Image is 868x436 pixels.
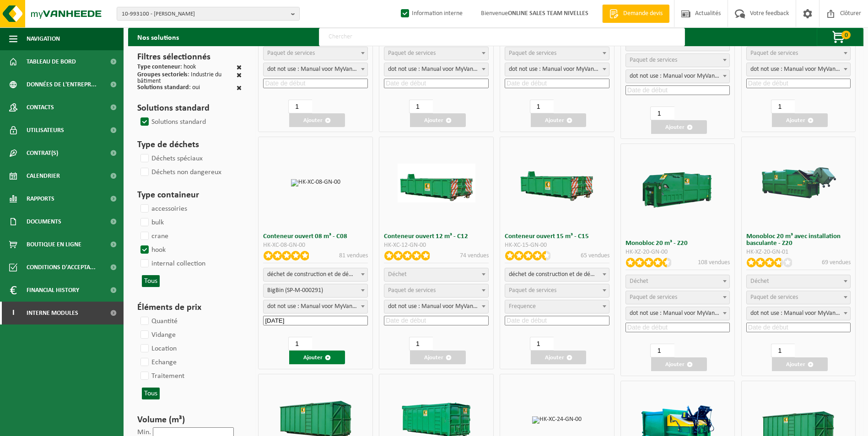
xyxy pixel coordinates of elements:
span: Type conteneur [137,64,180,70]
span: 10-993100 - [PERSON_NAME] [122,7,287,21]
button: Ajouter [772,357,828,371]
label: Solutions standard [139,115,206,129]
h3: Volume (m³) [137,413,242,427]
h3: Filtres sélectionnés [137,50,242,64]
button: Tous [142,275,160,287]
label: Information interne [399,7,463,21]
span: dot not use : Manual voor MyVanheede [263,300,368,314]
span: déchet de construction et de démolition mélangé (inerte et non inerte) [263,268,368,282]
span: Rapports [27,187,54,210]
div: HK-XC-08-GN-00 [263,242,368,249]
span: dot not use : Manual voor MyVanheede [747,63,851,76]
span: Interne modules [27,302,78,324]
button: Ajouter [651,120,707,134]
span: Paquet de services [509,287,556,294]
span: Paquet de services [750,294,798,301]
button: Ajouter [289,113,345,127]
span: dot not use : Manual voor MyVanheede [625,307,730,320]
h3: Conteneur ouvert 15 m³ - C15 [505,233,609,240]
button: Ajouter [410,113,466,127]
span: Utilisateurs [27,119,64,142]
p: 81 vendues [339,251,368,261]
input: Date de début [505,79,609,88]
span: dot not use : Manual voor MyVanheede [384,300,488,313]
button: Ajouter [772,113,828,127]
strong: ONLINE SALES TEAM NIVELLES [508,10,588,17]
span: I [9,302,17,324]
input: 1 [771,100,795,113]
span: déchet de construction et de démolition mélangé (inerte et non inerte) [264,268,367,281]
button: Ajouter [531,351,587,364]
span: dot not use : Manual voor MyVanheede [625,69,730,83]
span: Contrat(s) [27,142,58,165]
h3: Type de déchets [137,138,242,152]
input: Date de début [625,85,730,95]
img: HK-XZ-20-GN-00 [639,151,717,229]
input: Date de début [625,323,730,332]
input: Date de début [746,79,851,88]
span: Frequence [509,303,536,310]
div: : oui [137,85,200,92]
h2: Nos solutions [128,28,188,46]
span: Contacts [27,96,54,119]
span: Données de l'entrepr... [27,73,97,96]
h3: Type containeur [137,188,242,202]
span: Demande devis [621,9,665,18]
label: Traitement [139,369,184,383]
label: Vidange [139,328,176,342]
div: HK-XC-15-GN-00 [505,242,609,249]
h3: Monobloc 20 m³ avec installation basculante - Z20 [746,233,851,247]
div: HK-XC-12-GN-00 [384,242,489,249]
span: dot not use : Manual voor MyVanheede [384,63,489,76]
input: 1 [530,100,554,113]
label: bulk [139,216,164,229]
button: 10-993100 - [PERSON_NAME] [117,7,300,21]
label: Quantité [139,314,178,328]
span: Conditions d'accepta... [27,256,96,279]
a: Demande devis [602,5,669,23]
span: BigBin (SP-M-000291) [263,284,368,298]
span: Solutions standard [137,84,189,91]
span: dot not use : Manual voor MyVanheede [747,307,851,320]
span: dot not use : Manual voor MyVanheede [264,300,367,313]
span: déchet de construction et de démolition mélangé (inerte et non inerte) [505,268,609,282]
label: hook [139,243,166,257]
h3: Conteneur ouvert 12 m³ - C12 [384,233,489,240]
div: HK-XZ-20-GN-00 [625,249,730,255]
input: 1 [288,100,312,113]
button: Ajouter [410,351,466,364]
label: Déchets spéciaux [139,152,203,165]
input: Date de début [384,316,489,325]
button: 0 [817,28,863,46]
input: 1 [650,344,674,357]
span: dot not use : Manual voor MyVanheede [505,63,609,76]
span: Boutique en ligne [27,233,81,256]
span: dot not use : Manual voor MyVanheede [626,307,730,320]
input: 1 [409,337,433,351]
button: Tous [142,388,160,399]
input: Date de début [263,79,368,88]
h3: Solutions standard [137,101,242,115]
button: Ajouter [289,351,345,364]
span: dot not use : Manual voor MyVanheede [505,63,609,76]
input: Date de début [384,79,489,88]
img: HK-XZ-20-GN-01 [760,164,837,202]
label: internal collection [139,257,205,271]
span: Paquet de services [750,50,798,57]
p: 108 vendues [698,258,730,267]
input: 1 [771,344,795,357]
span: BigBin (SP-M-000291) [264,284,367,297]
div: : Industrie du bâtiment [137,72,237,85]
img: HK-XC-12-GN-00 [398,164,475,202]
input: 1 [530,337,554,351]
h3: Monobloc 20 m³ - Z20 [625,240,730,247]
input: 1 [288,337,312,351]
span: Paquet de services [388,287,436,294]
span: Paquet de services [630,57,677,64]
label: Min. [137,429,151,436]
span: dot not use : Manual voor MyVanheede [746,63,851,76]
button: Ajouter [651,357,707,371]
span: Déchet [630,278,648,285]
img: HK-XC-24-GN-00 [532,416,582,424]
img: HK-XC-08-GN-00 [291,179,340,186]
